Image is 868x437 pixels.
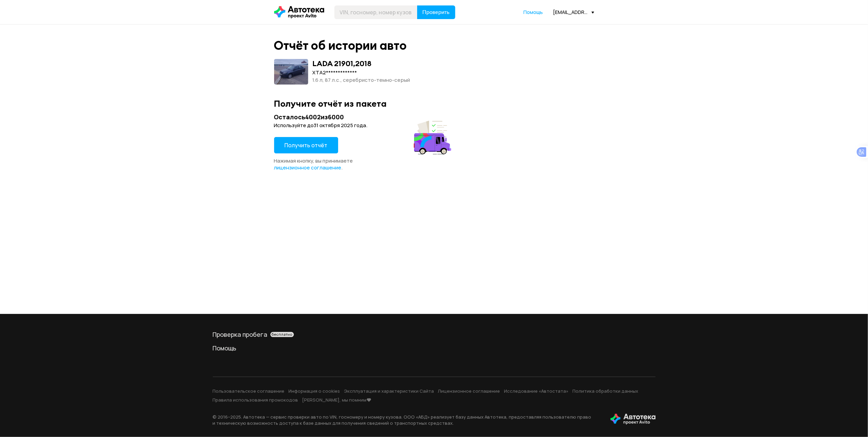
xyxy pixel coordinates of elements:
[274,157,353,171] span: Нажимая кнопку, вы принимаете .
[553,9,594,15] div: [EMAIL_ADDRESS][DOMAIN_NAME]
[213,330,656,338] a: Проверка пробегабесплатно
[274,113,453,121] div: Осталось 4002 из 6000
[611,414,656,425] img: tWS6KzJlK1XUpy65r7uaHVIs4JI6Dha8Nraz9T2hA03BhoCc4MtbvZCxBLwJIh+mQSIAkLBJpqMoKVdP8sONaFJLCz6I0+pu7...
[289,388,340,394] a: Информация о cookies
[274,122,453,129] div: Используйте до 31 октября 2025 года .
[344,388,434,394] a: Эксплуатация и характеристики Сайта
[438,388,500,394] a: Лицензионное соглашение
[573,388,638,394] a: Политика обработки данных
[504,388,569,394] a: Исследование «Автостата»
[274,164,342,171] a: лицензионное соглашение
[274,38,407,53] div: Отчёт об истории авто
[213,330,656,338] div: Проверка пробега
[213,397,298,403] a: Правила использования промокодов
[417,5,455,19] button: Проверить
[272,332,293,337] span: бесплатно
[334,5,417,19] input: VIN, госномер, номер кузова
[285,141,328,149] span: Получить отчёт
[423,10,450,15] span: Проверить
[213,344,656,352] a: Помощь
[524,9,543,16] a: Помощь
[274,98,594,109] div: Получите отчёт из пакета
[213,388,285,394] a: Пользовательское соглашение
[302,397,372,403] a: [PERSON_NAME], мы помним
[313,76,410,84] div: 1.6 л, 87 л.c., серебристо-темно-серый
[213,414,600,426] p: © 2016– 2025 . Автотека — сервис проверки авто по VIN, госномеру и номеру кузова. ООО «АБД» реали...
[274,137,338,153] button: Получить отчёт
[313,59,372,68] div: LADA 21901 , 2018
